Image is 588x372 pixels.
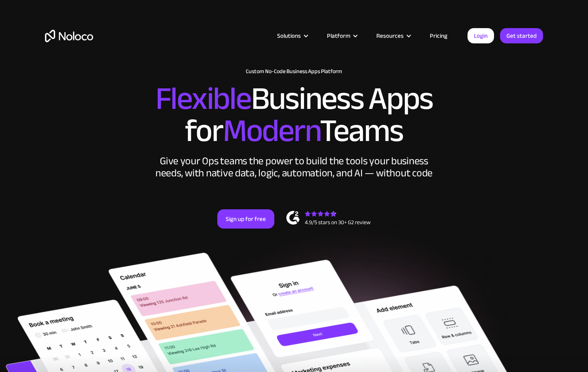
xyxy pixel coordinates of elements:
div: Platform [317,31,366,41]
a: Pricing [420,31,457,41]
a: home [45,30,93,42]
div: Solutions [267,31,317,41]
h2: Business Apps for Teams [45,83,543,147]
div: Resources [376,31,404,41]
div: Resources [366,31,420,41]
div: Give your Ops teams the power to build the tools your business needs, with native data, logic, au... [153,155,435,179]
a: Get started [500,28,543,43]
span: Flexible [155,69,251,129]
a: Login [468,28,494,43]
div: Platform [327,31,350,41]
div: Solutions [277,31,301,41]
span: Modern [223,101,320,161]
a: Sign up for free [217,209,274,229]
